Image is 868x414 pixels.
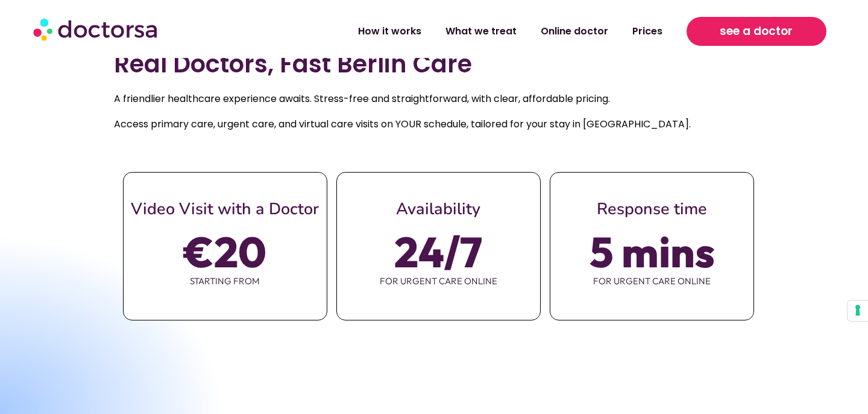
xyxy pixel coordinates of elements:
h2: Real Doctors, Fast Berlin Care [114,49,755,78]
button: Your consent preferences for tracking technologies [848,301,868,321]
span: for urgent care online [550,269,753,294]
span: 24/7 [394,235,482,269]
span: Access primary care, urgent care, and virtual care visits on YOUR schedule, tailored for your sta... [114,117,691,131]
span: 5 mins [590,235,715,269]
a: How it works [346,18,433,45]
span: A friendlier healthcare experience awaits. Stress-free and straightforward, with clear, affordabl... [114,92,610,106]
span: for urgent care online [337,269,540,294]
span: starting from [124,269,327,294]
span: see a doctor [720,22,793,41]
nav: Menu [230,18,674,45]
a: see a doctor [687,17,826,46]
span: Response time [597,198,707,220]
span: Availability [396,198,480,220]
a: Online doctor [529,18,620,45]
a: Prices [620,18,675,45]
span: Video Visit with a Doctor​​ [131,198,319,220]
span: €20 [184,235,266,269]
a: What we treat [433,18,529,45]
